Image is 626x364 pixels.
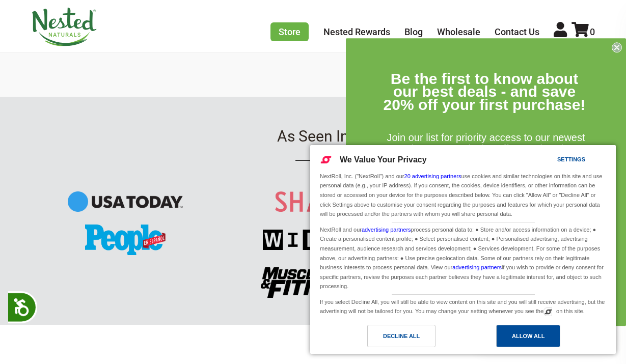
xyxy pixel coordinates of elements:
div: NextRoll and our process personal data to: ● Store and/or access information on a device; ● Creat... [318,222,608,292]
span: Be the first to know about our best deals - and save 20% off your first purchase! [384,70,586,113]
div: Settings [557,154,585,165]
img: USA Today [68,191,183,212]
div: FLYOUT Form [346,38,626,326]
img: MF.png [261,267,365,298]
a: 0 [571,26,595,37]
a: Wholesale [437,26,480,37]
div: If you select Decline All, you will still be able to view content on this site and you will still... [318,295,608,317]
img: press-full-wired.png [263,230,363,250]
h4: As Seen In [31,128,594,161]
a: Nested Rewards [323,26,390,37]
span: 0 [590,26,595,37]
div: Decline All [383,330,420,342]
a: advertising partners [452,264,502,270]
a: Decline All [316,325,463,352]
span: Join our list for priority access to our newest supplements, exclusive offers and savings. [387,132,585,155]
img: Shape [275,191,351,212]
img: Nested Naturals [31,8,97,46]
div: Allow All [512,330,545,342]
span: We Value Your Privacy [340,155,427,164]
div: NextRoll, Inc. ("NextRoll") and our use cookies and similar technologies on this site and use per... [318,171,608,220]
button: Close dialog [612,42,622,52]
a: Store [270,22,309,41]
a: 20 advertising partners [404,173,461,179]
span: The Nested Loyalty Program [32,8,132,23]
a: Contact Us [495,26,539,37]
a: Settings [539,151,564,170]
a: Allow All [463,325,610,352]
img: People-En-Espanol.png [85,225,166,255]
a: Blog [404,26,423,37]
a: advertising partners [362,227,411,233]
